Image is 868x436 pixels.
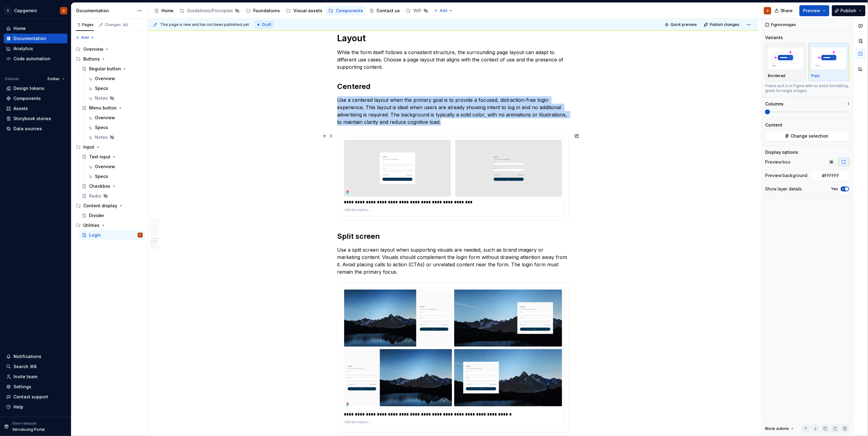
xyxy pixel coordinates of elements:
h2: Centered [337,82,569,91]
div: Overview [95,164,115,170]
a: Checkbox [79,181,145,191]
div: Code automation [13,56,51,62]
div: Notes [95,95,108,101]
span: This page is new and has not been published yet. [160,22,250,27]
div: Analytics [13,46,33,52]
div: Text input [89,154,111,160]
div: Notifications [13,353,41,360]
button: Help [4,402,67,412]
a: Menu button [79,103,145,113]
img: placeholder [811,47,847,69]
span: Preview [803,8,821,14]
button: Change selection [765,131,849,142]
a: Notes [85,93,145,103]
div: Invite team [13,374,37,380]
div: Guidelines/Principles [187,8,233,14]
span: Add [81,35,89,40]
div: Input [83,144,94,150]
div: Show layer details [765,186,802,192]
div: Content display [83,203,117,209]
div: Storybook stories [13,116,51,122]
div: Overview [95,115,115,121]
div: Overview [73,44,145,54]
div: Home [13,25,26,31]
span: Draft [262,22,271,27]
p: While the form itself follows a consistent structure, the surrounding page layout can adapt to di... [337,49,569,71]
div: Buttons [73,54,145,64]
a: Components [4,94,67,103]
span: Publish [841,8,857,14]
button: Preview [799,5,829,16]
button: Notifications [4,352,67,361]
div: Help [13,404,23,410]
span: Share [780,8,793,14]
button: placeholderBordered [765,43,806,81]
a: Home [152,6,176,16]
img: placeholder [768,47,803,69]
h2: Split screen [337,231,569,241]
div: Page tree [73,44,145,240]
a: Code automation [4,54,67,64]
div: Specs [95,85,108,91]
div: Notes [95,134,108,140]
p: Plain [811,73,820,78]
div: G [766,8,769,13]
div: Buttons [83,56,100,62]
p: Use a centered layout when the primary goal is to provide a focused, distraction-free login exper... [337,96,569,126]
a: Home [4,24,67,33]
button: placeholderPlain [809,43,850,81]
div: Overview [83,46,103,52]
div: Checkbox [89,183,110,189]
div: Contact support [13,394,48,400]
div: Documentation [76,8,134,14]
div: Settings [13,384,31,390]
a: Divider [79,211,145,220]
a: Settings [4,382,67,392]
a: Data sources [4,124,67,134]
div: Regular button [89,66,121,72]
a: Analytics [4,44,67,54]
a: Notes [85,132,145,142]
a: Specs [85,123,145,132]
div: Components [336,8,363,14]
div: G [140,232,141,238]
button: Publish [832,5,866,16]
div: Frame as it is in Figma with no extra formatting, great for single images. [765,83,849,93]
div: Block actions [765,424,795,433]
div: Contact us [377,8,400,14]
div: Login [89,232,101,238]
button: Quick preview [663,20,700,29]
button: Share [772,5,797,16]
a: Overview [85,113,145,123]
p: Use a split screen layout when supporting visuals are needed, such as brand imagery or marketing ... [337,246,569,275]
div: Content [765,122,782,128]
div: Page tree [152,5,431,17]
div: Display options [765,149,798,155]
div: Data sources [13,126,42,132]
div: WIP [413,8,422,14]
a: LoginG [79,230,145,240]
p: New release! [13,421,37,426]
div: Content display [73,201,145,211]
a: Specs [85,172,145,181]
span: Add [440,8,447,13]
div: Overview [95,76,115,82]
div: Visual assets [293,8,322,14]
button: Zodiac [44,75,67,83]
a: Overview [85,162,145,172]
a: Text input [79,152,145,162]
div: Specs [95,124,108,131]
span: Zodiac [47,76,60,81]
button: Publish changes [702,20,742,29]
div: Preview background [765,172,808,179]
button: Add [432,6,455,15]
p: Bordered [768,73,786,78]
div: Search ⌘K [13,364,37,370]
span: 92 [122,22,129,27]
div: Documentation [13,35,46,42]
div: C [4,7,12,14]
span: Publish changes [710,22,739,27]
a: Visual assets [284,6,325,16]
span: Quick preview [671,22,697,27]
a: WIP [404,6,431,16]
